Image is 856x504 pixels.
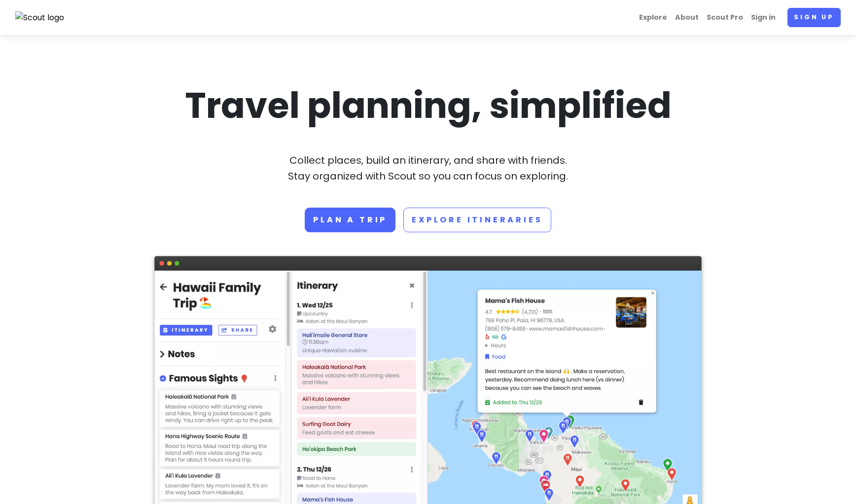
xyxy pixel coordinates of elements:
[747,8,780,27] a: Sign in
[154,82,702,129] h1: Travel planning, simplified
[787,8,841,27] a: Sign up
[671,8,703,27] a: About
[703,8,747,27] a: Scout Pro
[403,208,551,232] a: Explore Itineraries
[635,8,671,27] a: Explore
[154,152,702,184] p: Collect places, build an itinerary, and share with friends. Stay organized with Scout so you can ...
[15,11,65,24] img: Scout logo
[305,208,395,232] a: Plan a trip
